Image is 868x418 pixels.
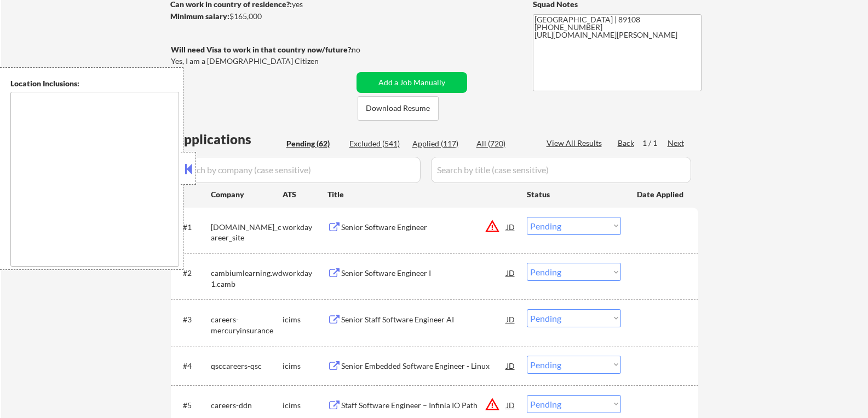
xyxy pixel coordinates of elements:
div: Company [211,189,283,200]
div: Date Applied [637,189,685,200]
strong: Minimum salary: [170,11,229,21]
div: $165,000 [170,11,353,22]
div: Senior Software Engineer [341,222,507,233]
div: cambiumlearning.wd1.camb [211,268,283,289]
div: #5 [183,400,202,411]
div: icims [283,361,327,372]
div: JD [505,263,516,282]
div: Senior Embedded Software Engineer - Linux [341,361,507,372]
div: workday [283,268,327,279]
div: Senior Staff Software Engineer AI [341,314,507,325]
div: Senior Software Engineer I [341,268,507,279]
div: View All Results [547,138,605,149]
div: Staff Software Engineer – Infinia IO Path [341,400,507,411]
div: qsccareers-qsc [211,361,283,372]
button: Add a Job Manually [357,72,467,93]
div: Yes, I am a [DEMOGRAPHIC_DATA] Citizen [171,56,356,67]
div: Status [527,184,621,204]
div: Pending (62) [286,138,341,149]
div: Location Inclusions: [10,78,179,89]
button: Download Resume [358,96,439,121]
div: careers-ddn [211,400,283,411]
div: Title [327,189,516,200]
div: JD [505,217,516,237]
div: All (720) [476,138,531,149]
div: #3 [183,314,202,325]
div: icims [283,400,327,411]
div: careers-mercuryinsurance [211,314,283,335]
div: Applied (117) [412,138,467,149]
div: 1 / 1 [642,138,668,149]
div: Excluded (541) [349,138,404,149]
div: Next [668,138,685,149]
div: #2 [183,268,202,279]
button: warning_amber [485,219,500,234]
input: Search by title (case sensitive) [431,157,691,183]
div: JD [505,309,516,329]
div: ATS [283,189,327,200]
strong: Will need Visa to work in that country now/future?: [171,45,353,54]
button: warning_amber [485,397,500,412]
div: workday [283,222,327,233]
div: JD [505,356,516,375]
div: icims [283,314,327,325]
input: Search by company (case sensitive) [174,157,421,183]
div: [DOMAIN_NAME]_career_site [211,222,283,243]
div: #4 [183,361,202,372]
div: no [352,44,383,55]
div: JD [505,395,516,415]
div: Applications [174,133,283,146]
div: Back [618,138,635,149]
